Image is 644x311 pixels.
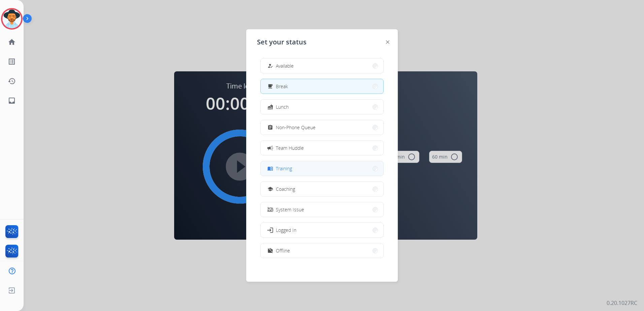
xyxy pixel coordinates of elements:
span: Training [276,165,292,172]
mat-icon: work_off [267,248,273,253]
mat-icon: inbox [8,97,16,105]
span: Break [276,83,288,90]
mat-icon: login [267,227,273,233]
mat-icon: fastfood [267,104,273,110]
img: avatar [2,9,21,28]
mat-icon: menu_book [267,166,273,171]
mat-icon: home [8,38,16,46]
button: Available [261,59,383,73]
span: Set your status [257,37,307,47]
button: Team Huddle [261,141,383,155]
span: Coaching [276,185,295,193]
mat-icon: assignment [267,125,273,130]
button: Lunch [261,100,383,114]
span: System Issue [276,206,304,213]
mat-icon: phonelink_off [267,207,273,212]
button: System Issue [261,202,383,217]
p: 0.20.1027RC [607,299,637,307]
span: Non-Phone Queue [276,124,316,131]
mat-icon: history [8,77,16,85]
span: Available [276,62,294,69]
span: Team Huddle [276,144,304,151]
mat-icon: list_alt [8,58,16,66]
button: Offline [261,243,383,258]
mat-icon: free_breakfast [267,83,273,89]
button: Break [261,79,383,94]
button: Logged In [261,223,383,237]
mat-icon: school [267,186,273,192]
mat-icon: how_to_reg [267,63,273,69]
span: Lunch [276,103,289,110]
span: Offline [276,247,290,254]
button: Non-Phone Queue [261,120,383,135]
mat-icon: campaign [267,144,273,151]
button: Coaching [261,182,383,196]
img: close-button [386,40,389,44]
span: Logged In [276,227,296,234]
button: Training [261,161,383,176]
